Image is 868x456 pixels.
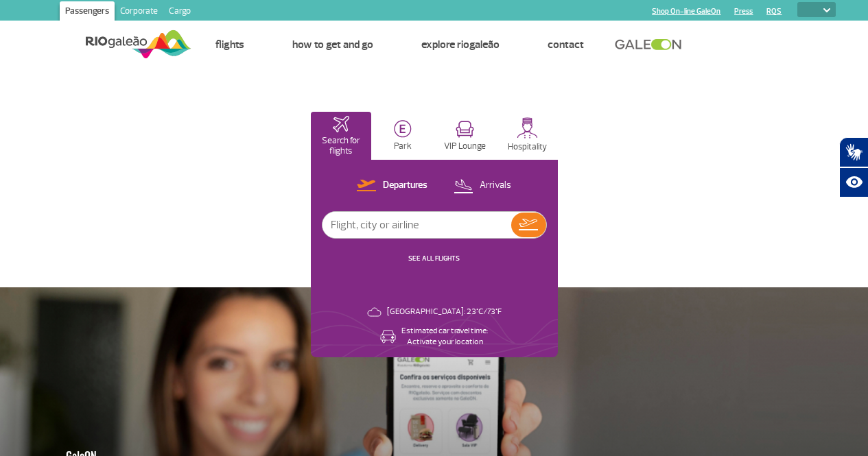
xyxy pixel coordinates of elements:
[333,116,349,132] img: airplaneHomeActive.svg
[497,112,558,160] button: Hospitality
[387,307,502,317] p: [GEOGRAPHIC_DATA]: 23°C/73°F
[839,137,868,167] button: Abrir tradutor de língua de sinais.
[394,141,412,152] p: Park
[766,7,782,16] a: RQS
[401,326,488,348] p: Estimated car travel time: Activate your location
[508,142,547,152] p: Hospitality
[480,179,511,192] p: Arrivals
[60,1,115,23] a: Passengers
[115,1,163,23] a: Corporate
[383,179,427,192] p: Departures
[373,112,434,160] button: Park
[449,177,515,195] button: Arrivals
[404,253,464,264] button: SEE ALL FLIGHTS
[456,121,474,138] img: vipRoom.svg
[444,141,486,152] p: VIP Lounge
[839,137,868,197] div: Plugin de acessibilidade da Hand Talk.
[421,38,500,51] a: Explore RIOgaleão
[517,117,538,139] img: hospitality.svg
[394,120,412,138] img: carParkingHome.svg
[408,254,460,263] a: SEE ALL FLIGHTS
[839,167,868,197] button: Abrir recursos assistivos.
[215,38,244,51] a: Flights
[548,38,584,51] a: Contact
[353,177,432,195] button: Departures
[311,112,372,160] button: Search for flights
[292,38,373,51] a: How to get and go
[734,7,753,16] a: Press
[322,212,511,238] input: Flight, city or airline
[163,1,196,23] a: Cargo
[318,136,365,156] p: Search for flights
[435,112,496,160] button: VIP Lounge
[652,7,720,16] a: Shop On-line GaleOn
